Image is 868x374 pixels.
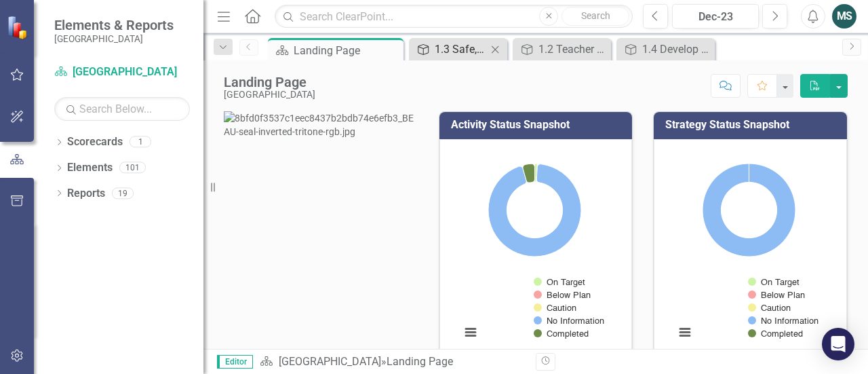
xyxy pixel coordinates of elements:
[130,136,151,148] div: 1
[488,164,581,256] path: No Information, 300.
[67,160,113,176] a: Elements
[748,316,818,326] button: Show No Information
[7,16,31,39] img: ClearPoint Strategy
[538,41,608,58] div: 1.2 Teacher and Administrator Quality
[675,323,694,342] button: View chart menu, Chart
[54,17,174,33] span: Elements & Reports
[294,42,400,59] div: Landing Page
[523,164,535,183] path: Completed, 14.
[668,150,833,354] div: Chart. Highcharts interactive chart.
[260,354,526,370] div: »
[665,119,840,131] h3: Strategy Status Snapshot
[748,303,791,313] button: Show Caution
[67,134,123,150] a: Scorecards
[561,7,629,26] button: Search
[279,355,381,368] a: [GEOGRAPHIC_DATA]
[516,41,608,58] a: 1.2 Teacher and Administrator Quality
[224,90,315,100] div: [GEOGRAPHIC_DATA]
[275,5,633,29] input: Search ClearPoint...
[748,277,799,287] button: Show On Target
[224,111,418,138] img: 8bfd0f3537c1eec8437b2bdb74e6efb3_BEAU-seal-inverted-tritone-rgb.jpg
[387,355,453,368] div: Landing Page
[534,164,537,182] path: On Target, 3.
[534,303,576,313] button: Show Caution
[67,186,105,202] a: Reports
[54,33,174,44] small: [GEOGRAPHIC_DATA]
[703,164,795,257] path: No Information, 54.
[54,97,190,121] input: Search Below...
[534,316,604,326] button: Show No Information
[668,150,830,354] svg: Interactive chart
[581,10,610,21] span: Search
[534,277,585,287] button: Show On Target
[677,9,754,25] div: Dec-23
[119,162,146,174] div: 101
[435,41,487,58] div: 1.3 Safe, Healthy, and Secure
[536,164,538,182] path: Caution, 0.
[672,4,759,29] button: Dec-23
[748,290,804,300] button: Show Below Plan
[454,150,616,354] svg: Interactive chart
[224,75,315,90] div: Landing Page
[217,355,253,369] span: Editor
[112,187,134,199] div: 19
[832,4,856,29] button: MS
[412,41,487,58] a: 1.3 Safe, Healthy, and Secure
[54,64,190,80] a: [GEOGRAPHIC_DATA]
[642,41,711,58] div: 1.4 Develop and implement rigor in selection and hiring processes that effectively identify and s...
[454,150,618,354] div: Chart. Highcharts interactive chart.
[534,290,590,300] button: Show Below Plan
[451,119,626,131] h3: Activity Status Snapshot
[620,41,711,58] a: 1.4 Develop and implement rigor in selection and hiring processes that effectively identify and s...
[748,329,803,339] button: Show Completed
[461,323,480,342] button: View chart menu, Chart
[822,328,854,360] div: Open Intercom Messenger
[534,329,589,339] button: Show Completed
